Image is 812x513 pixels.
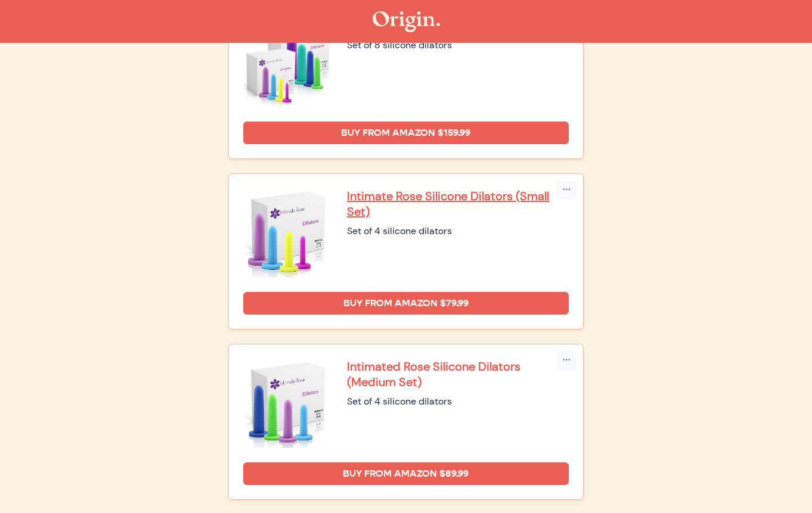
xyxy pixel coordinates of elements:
[347,38,569,52] div: Set of 8 silicone dilators
[347,359,569,390] a: Intimated Rose Silicone Dilators (Medium Set)
[347,394,569,409] div: Set of 4 silicone dilators
[243,18,333,107] img: Intimate Rose Silicone Dilators (Full Set)
[373,11,440,32] img: The Origin Shop
[243,359,333,448] img: Intimated Rose Silicone Dilators (Medium Set)
[243,122,569,144] a: Buy from Amazon $159.99
[347,188,569,219] a: Intimate Rose Silicone Dilators (Small Set)
[243,292,569,315] a: Buy from Amazon $79.99
[243,188,333,278] img: Intimate Rose Silicone Dilators (Small Set)
[243,462,569,485] a: Buy from Amazon $89.99
[347,224,569,238] div: Set of 4 silicone dilators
